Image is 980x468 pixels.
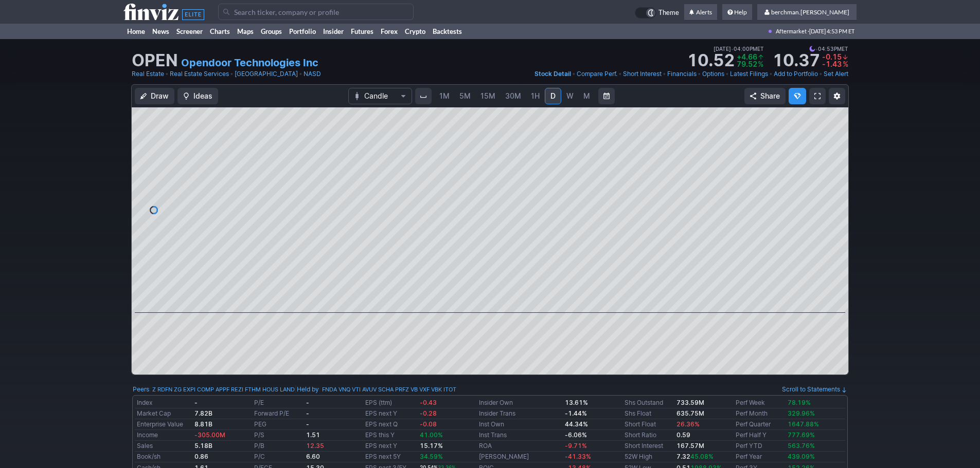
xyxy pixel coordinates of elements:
[565,442,587,450] span: -9.71%
[135,408,192,419] td: Market Cap
[443,384,456,395] a: ITOT
[534,69,571,79] a: Stock Detail
[579,88,595,104] a: M
[622,398,674,408] td: Shs Outstand
[565,409,587,417] b: -1.44%
[252,398,304,408] td: P/E
[635,7,679,18] a: Theme
[676,431,690,439] a: 0.59
[714,44,764,53] span: [DATE] 04:00PM ET
[149,24,173,39] a: News
[135,441,192,452] td: Sales
[788,409,815,417] span: 329.96%
[194,399,198,406] b: -
[744,88,786,104] button: Share
[577,70,617,78] span: Compare Perf.
[676,420,700,428] span: 26.36%
[526,88,544,104] a: 1H
[295,384,456,395] div: | :
[822,52,842,61] span: -0.15
[363,441,417,452] td: EPS next Y
[725,69,729,79] span: •
[415,88,432,104] button: Interval
[565,399,588,406] b: 13.61%
[822,60,842,68] span: -1.43
[734,408,786,419] td: Perf Month
[663,69,666,79] span: •
[338,384,350,395] a: VNQ
[698,69,701,79] span: •
[363,419,417,430] td: EPS next Q
[734,419,786,430] td: Perf Quarter
[734,430,786,441] td: Perf Half Y
[132,69,164,79] a: Real Estate
[252,452,304,462] td: P/C
[420,431,443,439] span: 41.00%
[194,442,212,450] b: 5.18B
[734,441,786,452] td: Perf YTD
[501,88,526,104] a: 30M
[132,52,178,69] h1: OPEN
[252,430,304,441] td: P/S
[550,91,556,100] span: D
[431,384,442,395] a: VBK
[306,399,309,406] b: -
[378,384,394,395] a: SCHA
[420,442,443,450] b: 15.17%
[687,52,735,69] strong: 10.52
[135,88,174,104] button: Draw
[772,52,820,69] strong: 10.37
[419,384,430,395] a: VXF
[565,431,587,439] b: -6.06%
[231,384,243,395] a: REZI
[286,24,319,39] a: Portfolio
[306,431,320,439] b: 1.51
[319,24,347,39] a: Insider
[622,408,674,419] td: Shs Float
[252,408,304,419] td: Forward P/E
[789,88,806,104] button: Explore new features
[676,453,714,460] b: 7.32
[734,398,786,408] td: Perf Week
[722,4,752,21] a: Help
[216,384,229,395] a: APPF
[572,69,576,79] span: •
[439,91,450,100] span: 1M
[731,44,734,53] span: •
[194,409,212,417] b: 7.82B
[829,88,845,104] button: Chart Settings
[566,91,574,100] span: W
[252,441,304,452] td: P/B
[218,4,414,20] input: Search
[788,431,815,439] span: 777.69%
[257,24,286,39] a: Groups
[477,452,563,462] td: [PERSON_NAME]
[562,88,578,104] a: W
[737,52,757,61] span: +4.66
[297,385,319,393] a: Held by
[306,442,324,450] span: 12.35
[625,431,656,439] a: Short Ratio
[477,441,563,452] td: ROA
[684,4,717,21] a: Alerts
[730,70,768,78] span: Latest Filings
[152,384,156,395] a: Z
[364,91,396,101] span: Candle
[252,419,304,430] td: PEG
[348,88,412,104] button: Chart Type
[363,408,417,419] td: EPS next Y
[658,7,679,18] span: Theme
[230,69,234,79] span: •
[676,442,704,450] a: 167.57M
[401,24,429,39] a: Crypto
[429,24,466,39] a: Backtests
[420,453,443,460] span: 34.59%
[788,453,815,460] span: 439.09%
[545,88,561,104] a: D
[477,430,563,441] td: Inst Trans
[306,409,309,417] b: -
[622,452,674,462] td: 52W High
[505,91,521,100] span: 30M
[760,91,780,101] span: Share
